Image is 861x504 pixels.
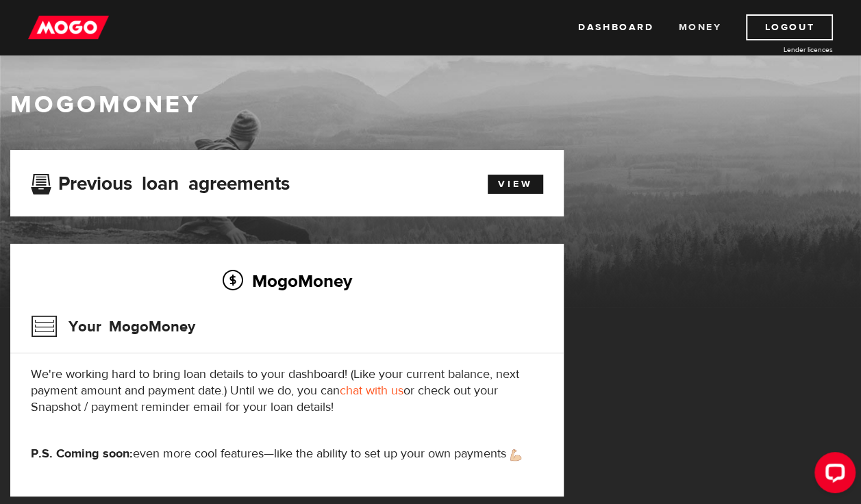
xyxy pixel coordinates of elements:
img: strong arm emoji [510,449,521,461]
a: Money [678,14,721,40]
h3: Previous loan agreements [31,173,290,190]
a: Dashboard [578,14,653,40]
h2: MogoMoney [31,266,543,295]
p: We're working hard to bring loan details to your dashboard! (Like your current balance, next paym... [31,366,543,416]
h1: MogoMoney [10,90,851,119]
a: View [488,175,543,194]
h3: Your MogoMoney [31,309,195,344]
p: even more cool features—like the ability to set up your own payments [31,446,543,462]
a: Logout [746,14,833,40]
iframe: LiveChat chat widget [803,446,861,504]
strong: P.S. Coming soon: [31,446,133,462]
a: Lender licences [730,45,833,55]
a: chat with us [340,383,403,399]
img: mogo_logo-11ee424be714fa7cbb0f0f49df9e16ec.png [28,14,109,40]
